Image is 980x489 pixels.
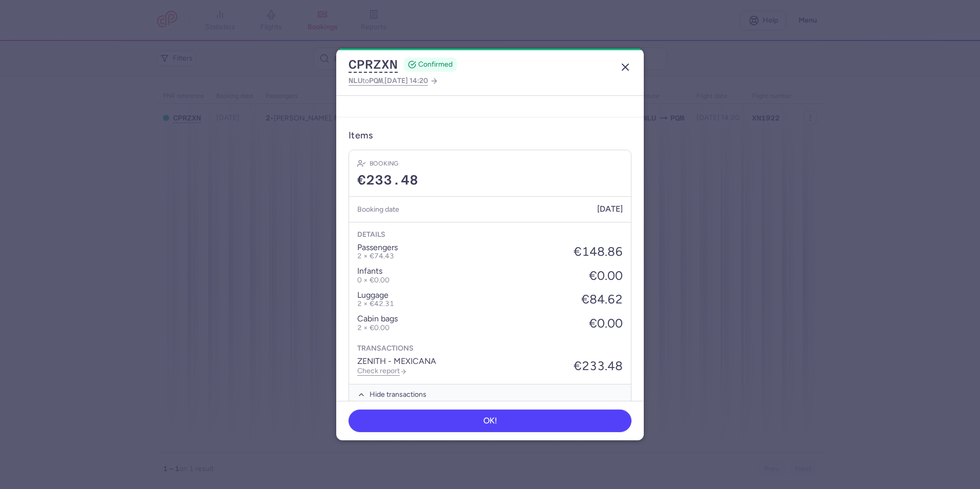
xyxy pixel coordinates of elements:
[597,205,623,214] span: [DATE]
[349,76,362,85] span: NLU
[357,291,394,300] p: luggage
[357,324,398,332] li: 2 × €0.00
[369,76,383,85] span: PQM
[574,359,623,373] p: €233.48
[357,243,398,252] p: passengers
[349,130,373,141] h3: Items
[357,300,394,308] li: 2 × €42.31
[357,314,398,323] p: cabin bags
[370,158,398,169] h4: Booking
[357,231,623,239] h4: Details
[418,59,453,70] span: CONFIRMED
[357,267,390,276] p: infants
[357,173,418,188] span: €233.48
[589,316,623,331] div: €0.00
[483,416,497,425] span: OK!
[349,74,438,87] a: NLUtoPQM,[DATE] 14:20
[357,366,407,375] a: Check report
[581,292,623,307] div: €84.62
[357,276,390,284] p: 0 × €0.00
[589,269,623,283] div: €0.00
[357,344,623,353] h4: Transactions
[384,76,428,85] span: [DATE] 14:20
[357,252,398,260] p: 2 × €74.43
[357,357,436,366] p: ZENITH - MEXICANA
[349,410,631,432] button: OK!
[574,244,623,259] div: €148.86
[349,150,631,197] div: Booking€233.48
[349,57,398,72] button: CPRZXN
[357,203,399,216] h5: Booking date
[349,74,428,87] span: to ,
[349,384,631,405] button: Hide transactions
